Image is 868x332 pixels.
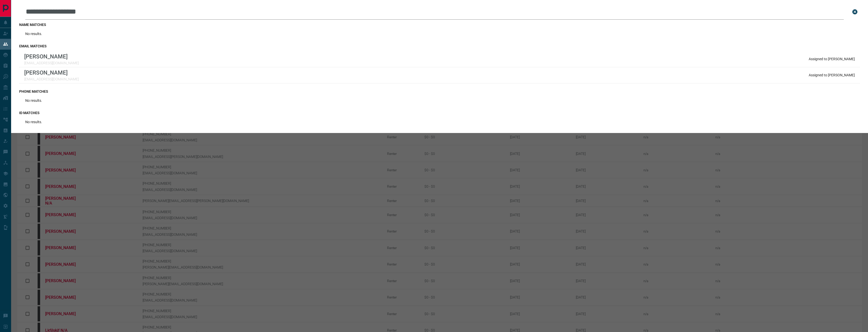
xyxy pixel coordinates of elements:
[24,77,79,81] p: [EMAIL_ADDRESS][DOMAIN_NAME]
[24,69,79,76] p: [PERSON_NAME]
[850,7,860,17] button: close search bar
[19,89,860,93] h3: phone matches
[24,53,79,60] p: [PERSON_NAME]
[19,111,860,115] h3: id matches
[19,44,860,48] h3: email matches
[809,73,855,77] p: Assigned to [PERSON_NAME]
[19,23,860,27] h3: name matches
[25,98,42,103] p: No results.
[24,61,79,65] p: [EMAIL_ADDRESS][DOMAIN_NAME]
[25,120,42,124] p: No results.
[25,32,42,36] p: No results.
[809,57,855,61] p: Assigned to [PERSON_NAME]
